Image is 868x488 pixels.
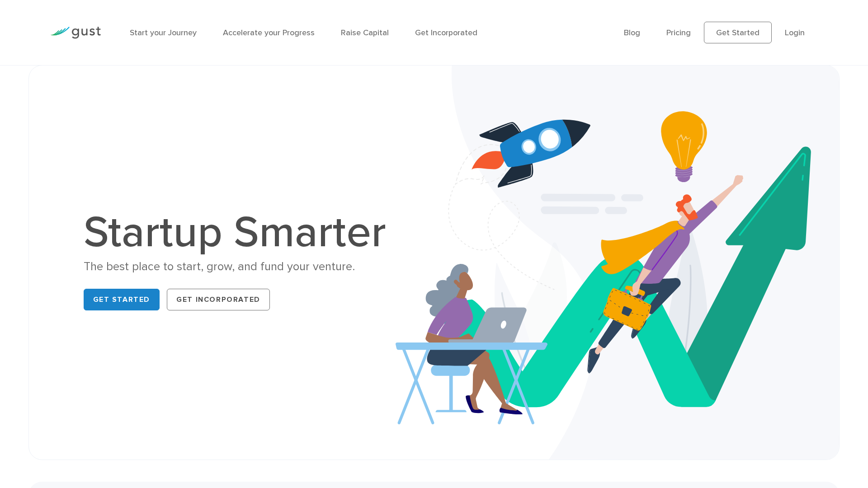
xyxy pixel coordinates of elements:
a: Blog [624,28,640,38]
a: Accelerate your Progress [223,28,315,38]
a: Pricing [666,28,691,38]
img: Startup Smarter Hero [396,66,839,460]
h1: Startup Smarter [84,211,396,254]
a: Get Incorporated [415,28,477,38]
a: Get Started [704,22,772,43]
div: The best place to start, grow, and fund your venture. [84,259,396,275]
img: Gust Logo [50,27,101,39]
a: Get Started [84,289,160,310]
a: Login [785,28,805,38]
a: Raise Capital [341,28,389,38]
a: Get Incorporated [167,289,270,310]
a: Start your Journey [130,28,197,38]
